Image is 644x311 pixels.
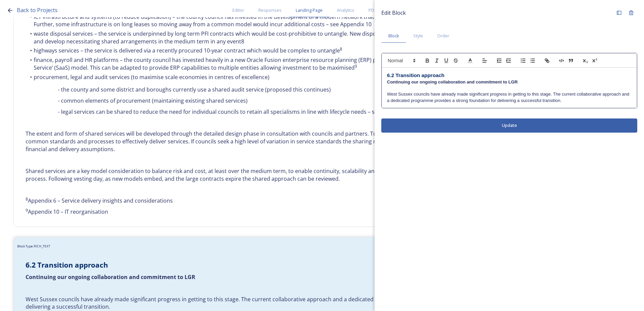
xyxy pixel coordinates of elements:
[26,86,504,94] p: - the county and some district and boroughs currently use a shared audit service (proposed this c...
[26,56,504,71] li: finance, payroll and HR platforms – the county council has invested heavily in a new Oracle Fusio...
[355,63,357,69] sup: 9
[17,6,58,14] a: Back to Projects
[26,296,504,311] p: West Sussex councils have already made significant progress in getting to this stage. The current...
[387,79,518,84] strong: Continuing our ongoing collaboration and commitment to LGR
[388,33,399,39] span: Block
[26,13,504,28] li: ICT infrastructure and systems (to reduce duplication) – the county council has invested in the d...
[26,108,504,116] p: - legal services can be shared to reduce the need for individual councils to retain all specialis...
[337,7,354,13] span: Analytics
[26,167,504,182] p: Shared services are a key model consideration to balance risk and cost, at least over the medium ...
[296,7,323,13] span: Landing Page
[26,47,504,55] li: highways services – the service is delivered via a recently procured 10-year contract which would...
[26,260,108,270] strong: 6.2 Transition approach
[17,6,58,14] span: Back to Projects
[26,197,504,205] p: Appendix 6 – Service delivery insights and considerations
[26,130,504,153] p: The extent and form of shared services will be developed through the detailed design phase in con...
[381,9,406,17] span: Edit Block
[258,7,282,13] span: Responses
[437,33,449,39] span: Order
[387,72,445,78] strong: 6.2 Transition approach
[26,196,28,202] sup: 8
[26,207,28,213] sup: 9
[413,33,423,39] span: Style
[26,30,504,45] li: waste disposal services – the service is underpinned by long term PFI contracts which would be co...
[232,7,244,13] span: Editor
[368,7,376,13] span: PDF
[26,208,504,216] p: Appendix 10 – IT reorganisation
[26,273,195,281] strong: Continuing our ongoing collaboration and commitment to LGR
[26,73,504,81] li: procurement, legal and audit services (to maximise scale economies in centres of excellence)
[26,97,504,105] p: - common elements of procurement (maintaining existing shared services)
[17,244,50,249] span: Block Type: RICH_TEXT
[387,91,632,104] p: West Sussex councils have already made significant progress in getting to this stage. The current...
[381,118,637,132] button: Update
[340,46,342,52] sup: 8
